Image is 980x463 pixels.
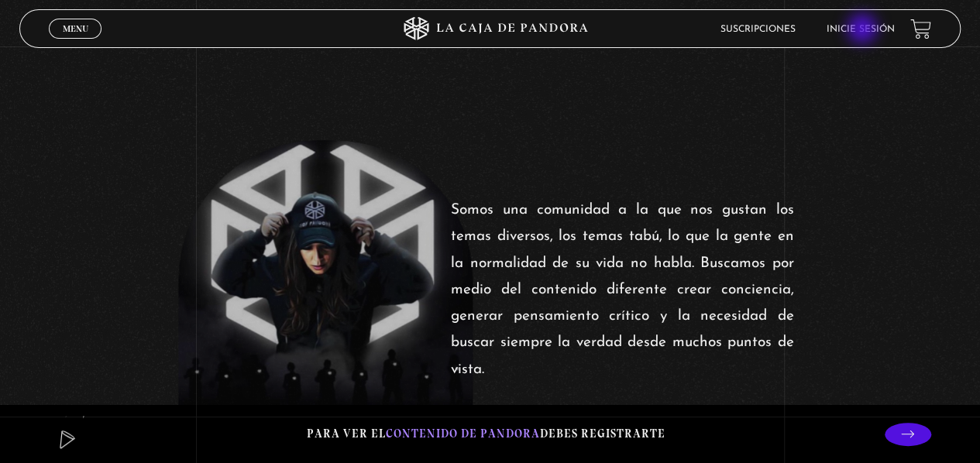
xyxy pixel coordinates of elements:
[827,25,895,34] a: Inicie sesión
[451,197,794,382] p: Somos una comunidad a la que nos gustan los temas diversos, los temas tabú, lo que la gente en la...
[57,37,94,48] span: Cerrar
[63,24,88,33] span: Menu
[386,427,540,441] span: contenido de Pandora
[910,18,931,39] a: View your shopping cart
[307,424,665,444] p: Para ver el debes registrarte
[720,25,796,34] a: Suscripciones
